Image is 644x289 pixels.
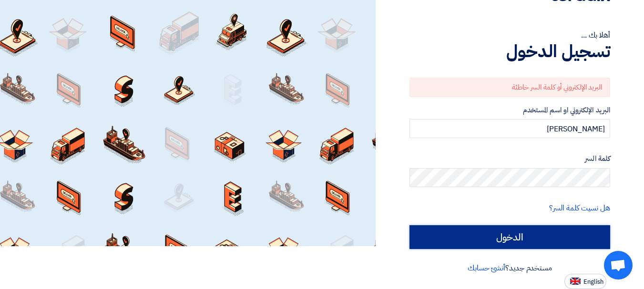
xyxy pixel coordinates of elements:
[583,279,603,285] span: English
[409,105,610,116] label: البريد الإلكتروني او اسم المستخدم
[409,119,610,138] input: أدخل بريد العمل الإلكتروني او اسم المستخدم الخاص بك ...
[409,78,610,97] div: البريد الإلكتروني أو كلمة السر خاطئة
[409,225,610,249] input: الدخول
[564,274,606,289] button: English
[409,41,610,62] h1: تسجيل الدخول
[409,153,610,164] label: كلمة السر
[549,202,610,214] a: هل نسيت كلمة السر؟
[468,262,505,274] a: أنشئ حسابك
[570,278,581,285] img: en-US.png
[409,30,610,41] div: أهلا بك ...
[409,262,610,274] div: مستخدم جديد؟
[604,251,633,279] div: Open chat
